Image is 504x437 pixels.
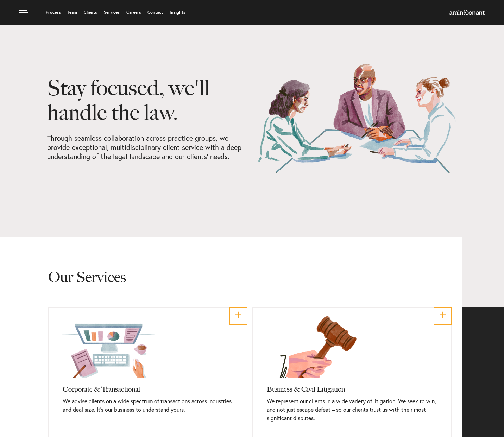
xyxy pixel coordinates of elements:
h3: Business & Civil Litigation [267,378,437,397]
a: + [434,307,452,325]
a: Clients [84,10,97,14]
img: Our Services [257,63,457,173]
h1: Stay focused, we'll handle the law. [47,76,247,134]
a: Team [68,10,77,14]
a: Home [449,10,485,16]
p: Through seamless collaboration across practice groups, we provide exceptional, multidisciplinary ... [47,134,247,161]
a: + [229,307,247,325]
a: Careers [126,10,141,14]
a: Corporate & TransactionalWe advise clients on a wide spectrum of transactions across industries a... [49,378,247,430]
h2: Our Services [48,237,452,307]
a: Services [104,10,120,14]
p: We represent our clients in a wide variety of litigation. We seek to win, and not just escape def... [267,397,437,422]
img: Amini & Conant [449,10,485,15]
a: Insights [170,10,185,14]
a: Contact [147,10,163,14]
a: Process [46,10,61,14]
h3: Corporate & Transactional [63,378,233,397]
p: We advise clients on a wide spectrum of transactions across industries and deal size. It’s our bu... [63,397,233,414]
